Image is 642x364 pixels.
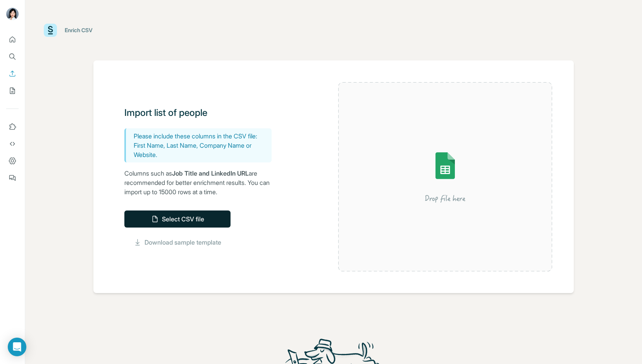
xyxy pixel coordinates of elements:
[124,238,231,247] button: Download sample template
[375,130,515,223] img: Surfe Illustration - Drop file here or select below
[6,154,19,168] button: Dashboard
[6,8,19,20] img: Avatar
[6,67,19,81] button: Enrich CSV
[6,84,19,98] button: My lists
[6,50,19,64] button: Search
[6,33,19,47] button: Quick start
[124,169,279,197] p: Columns such as are recommended for better enrichment results. You can import up to 15000 rows at...
[6,137,19,151] button: Use Surfe API
[124,107,279,119] h3: Import list of people
[6,120,19,134] button: Use Surfe on LinkedIn
[134,131,269,141] p: Please include these columns in the CSV file:
[124,210,231,228] button: Select CSV file
[172,169,249,177] span: Job Title and LinkedIn URL
[8,338,26,356] div: Open Intercom Messenger
[65,26,93,34] div: Enrich CSV
[145,238,221,247] a: Download sample template
[44,24,57,37] img: Surfe Logo
[134,141,269,159] p: First Name, Last Name, Company Name or Website.
[6,171,19,185] button: Feedback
